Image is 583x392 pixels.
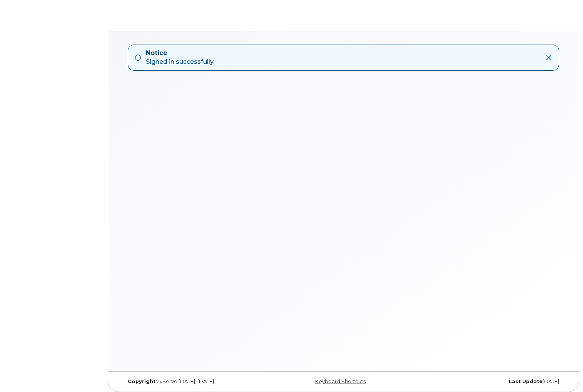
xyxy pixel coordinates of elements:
strong: Copyright [128,379,155,384]
div: MyServe [DATE]–[DATE] [122,379,270,385]
div: [DATE] [417,379,565,385]
strong: Notice [146,49,214,58]
a: Keyboard Shortcuts [315,379,366,384]
div: Signed in successfully. [146,49,214,66]
strong: Last Update [509,379,543,384]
